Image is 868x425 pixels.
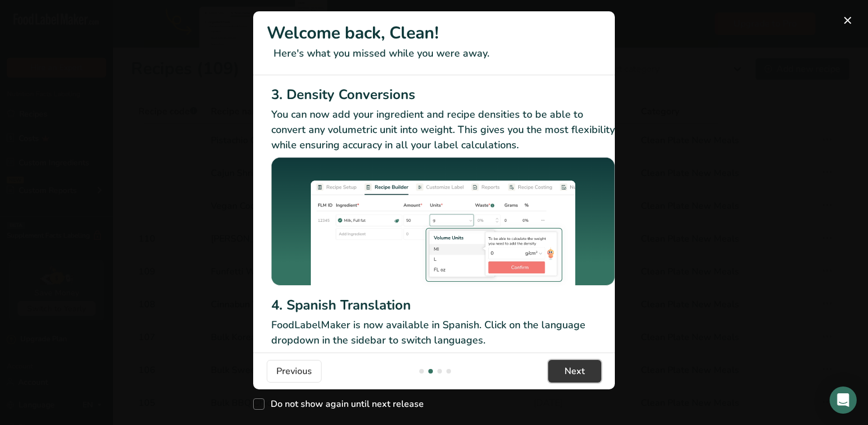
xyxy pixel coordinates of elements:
button: Next [548,360,601,383]
p: FoodLabelMaker is now available in Spanish. Click on the language dropdown in the sidebar to swit... [271,317,615,348]
p: You can now add your ingredient and recipe densities to be able to convert any volumetric unit in... [271,107,615,153]
div: Open Intercom Messenger [830,387,857,414]
button: Previous [267,360,322,383]
span: Do not show again until next release [264,398,424,410]
h1: Welcome back, Clean! [267,20,601,46]
h2: 3. Density Conversions [271,84,615,105]
span: Previous [276,364,312,378]
h2: 4. Spanish Translation [271,295,615,315]
img: Density Conversions [271,157,615,291]
p: Here's what you missed while you were away. [267,46,601,61]
span: Next [565,364,585,378]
